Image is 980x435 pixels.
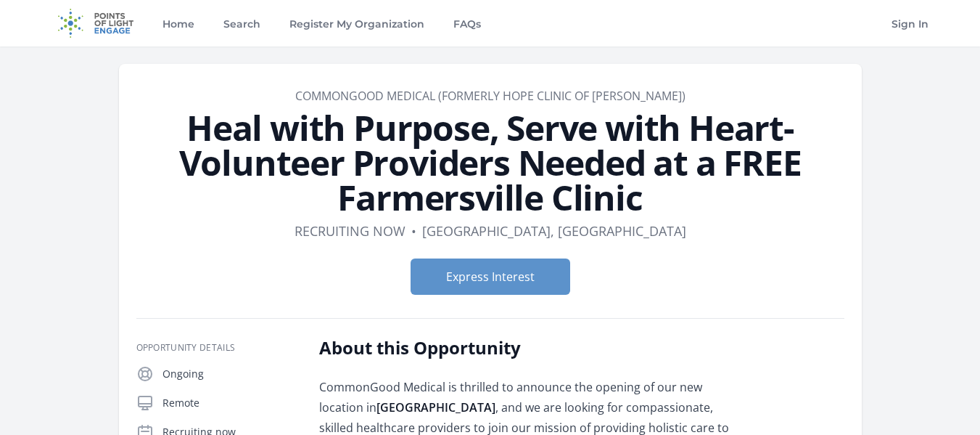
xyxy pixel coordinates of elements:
strong: [GEOGRAPHIC_DATA] [376,399,495,415]
p: Ongoing [162,367,296,381]
button: Express Interest [411,259,570,295]
div: • [411,221,416,241]
p: Remote [162,396,296,410]
h1: Heal with Purpose, Serve with Heart-Volunteer Providers Needed at a FREE Farmersville Clinic [136,110,844,215]
a: CommonGood Medical (formerly Hope Clinic of [PERSON_NAME]) [295,88,685,104]
dd: [GEOGRAPHIC_DATA], [GEOGRAPHIC_DATA] [422,221,686,241]
h3: Opportunity Details [136,342,296,354]
h2: About this Opportunity [319,336,744,359]
dd: Recruiting now [295,221,405,241]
